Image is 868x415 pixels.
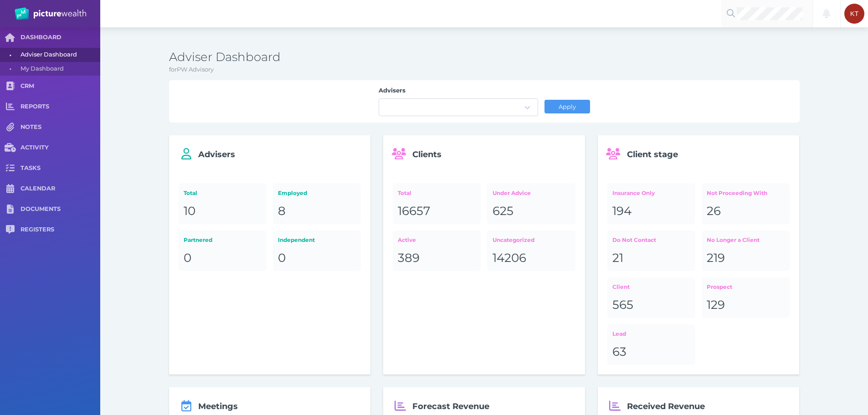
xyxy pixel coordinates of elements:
a: Independent0 [273,231,361,271]
a: Active389 [393,231,481,271]
a: Employed8 [273,183,361,224]
span: Adviser Dashboard [21,48,97,62]
div: 26 [707,204,785,219]
span: TASKS [21,164,100,172]
span: CRM [21,82,100,90]
div: 63 [612,344,690,360]
span: Client [612,283,630,290]
a: Under Advice625 [487,183,575,224]
span: REGISTERS [21,226,100,234]
div: 565 [612,297,690,313]
span: Partnered [184,236,212,243]
div: 0 [278,251,356,266]
span: ACTIVITY [21,144,100,152]
a: Total10 [179,183,267,224]
span: DASHBOARD [21,34,100,41]
div: 8 [278,204,356,219]
span: Prospect [707,283,732,290]
span: Meetings [198,401,238,411]
span: Do Not Contact [612,236,656,243]
div: 194 [612,204,690,219]
div: 14206 [493,251,570,266]
span: KT [850,10,859,17]
span: Insurance Only [612,190,655,196]
span: Not Proceeding With [707,190,767,196]
span: No Longer a Client [707,236,760,243]
span: NOTES [21,123,100,131]
span: Lead [612,330,626,337]
span: My Dashboard [21,62,97,76]
span: Employed [278,190,307,196]
div: 10 [184,204,262,219]
a: Total16657 [393,183,481,224]
a: Partnered0 [179,231,267,271]
span: Under Advice [493,190,531,196]
span: Clients [412,149,442,159]
span: Apply [555,103,580,110]
span: Active [398,236,416,243]
span: Total [184,190,197,196]
div: 625 [493,204,570,219]
div: 0 [184,251,262,266]
label: Advisers [379,87,538,98]
div: Kiran Tristanto [844,4,864,24]
span: Independent [278,236,315,243]
span: Received Revenue [627,401,705,411]
button: Apply [544,100,590,113]
div: 16657 [398,204,476,219]
p: for PW Advisory [169,65,800,74]
div: 21 [612,251,690,266]
span: Forecast Revenue [412,401,489,411]
div: 219 [707,251,785,266]
div: 389 [398,251,476,266]
h3: Adviser Dashboard [169,50,800,65]
span: DOCUMENTS [21,205,100,213]
span: Uncategorized [493,236,534,243]
span: CALENDAR [21,185,100,193]
span: Advisers [198,149,235,159]
span: REPORTS [21,103,100,111]
span: Total [398,190,411,196]
span: Client stage [627,149,678,159]
img: PW [15,7,86,20]
div: 129 [707,297,785,313]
